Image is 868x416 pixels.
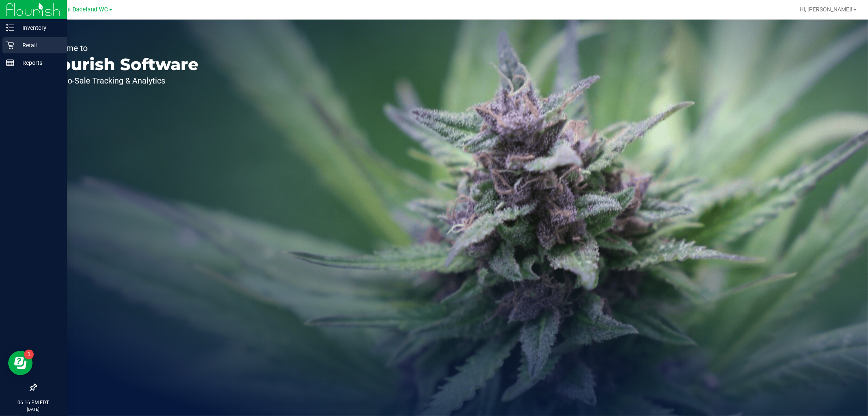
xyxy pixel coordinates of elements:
[6,59,14,67] inline-svg: Reports
[800,6,853,13] span: Hi, [PERSON_NAME]!
[6,24,14,32] inline-svg: Inventory
[44,77,199,85] p: Seed-to-Sale Tracking & Analytics
[44,56,199,73] p: Flourish Software
[14,40,63,50] p: Retail
[4,406,63,412] p: [DATE]
[4,399,63,406] p: 06:16 PM EDT
[54,6,108,13] span: Miami Dadeland WC
[44,44,199,52] p: Welcome to
[14,58,63,68] p: Reports
[24,350,34,359] iframe: Resource center unread badge
[8,351,33,375] iframe: Resource center
[6,41,14,49] inline-svg: Retail
[14,23,63,33] p: Inventory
